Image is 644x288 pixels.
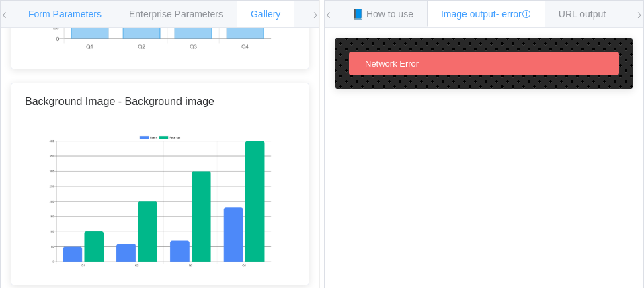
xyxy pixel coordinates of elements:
span: Enterprise Parameters [129,9,223,20]
span: Network Error [365,59,419,69]
span: Background Image - Background image [25,96,214,107]
img: Static chart exemple [48,134,271,268]
span: URL output [559,9,606,20]
span: - error [496,9,531,20]
span: Image output [441,9,531,20]
span: 📘 How to use [352,9,413,20]
span: Form Parameters [28,9,102,20]
span: Gallery [251,9,280,20]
